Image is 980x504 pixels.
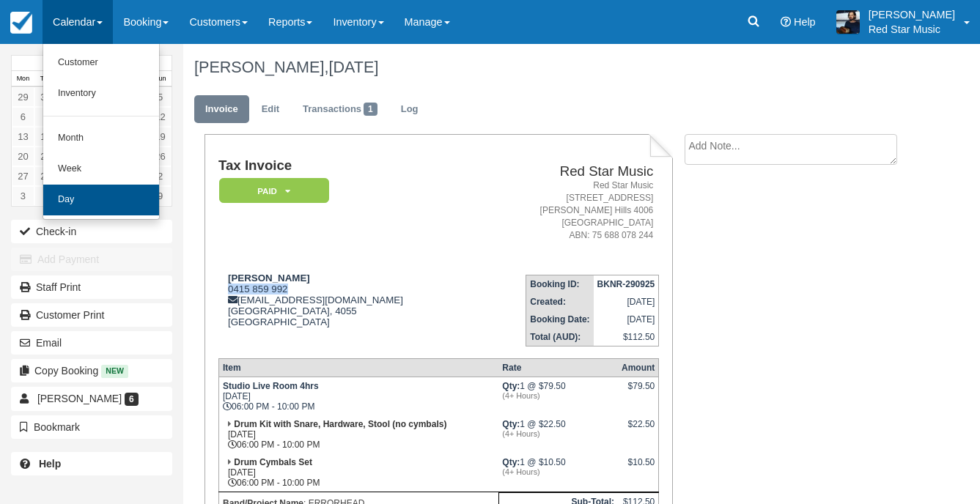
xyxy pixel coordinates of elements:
td: [DATE] 06:00 PM - 10:00 PM [218,453,498,492]
strong: Studio Live Room 4hrs [223,381,319,391]
h1: [PERSON_NAME], [194,59,907,76]
button: Bookmark [11,415,172,439]
address: Red Star Music [STREET_ADDRESS] [PERSON_NAME] Hills 4006 [GEOGRAPHIC_DATA] ABN: 75 688 078 244 [480,179,653,242]
em: (4+ Hours) [502,429,614,438]
td: [DATE] [594,293,659,311]
th: Amount [618,358,659,377]
a: Customer Print [11,303,172,327]
i: Help [781,17,791,27]
td: [DATE] 06:00 PM - 10:00 PM [218,377,498,415]
a: 4 [34,186,57,206]
a: 9 [149,186,172,206]
a: 20 [12,147,34,166]
td: [DATE] 06:00 PM - 10:00 PM [218,415,498,453]
a: 12 [149,107,172,127]
a: 5 [149,87,172,107]
button: Add Payment [11,248,172,271]
a: Invoice [194,95,249,124]
button: Copy Booking New [11,359,172,382]
em: Paid [219,178,329,204]
strong: BKNR-290925 [597,279,655,289]
a: Week [43,154,159,185]
strong: Qty [502,457,520,467]
img: checkfront-main-nav-mini-logo.png [10,12,32,34]
a: 2 [149,166,172,186]
button: Email [11,331,172,355]
a: 13 [12,127,34,147]
a: 26 [149,147,172,166]
em: (4+ Hours) [502,391,614,400]
span: [PERSON_NAME] [37,393,122,404]
div: $10.50 [622,457,655,479]
em: (4+ Hours) [502,467,614,476]
span: Help [794,16,816,28]
td: 1 @ $22.50 [498,415,618,453]
strong: [PERSON_NAME] [228,273,310,283]
strong: Qty [502,419,520,429]
div: $22.50 [622,419,655,441]
a: 27 [12,166,34,186]
a: Customer [43,48,159,78]
td: 1 @ $79.50 [498,377,618,415]
td: [DATE] [594,311,659,328]
a: Day [43,185,159,215]
th: Booking Date: [526,311,594,328]
ul: Calendar [43,44,160,220]
span: [DATE] [328,58,378,76]
div: 0415 859 992 [EMAIL_ADDRESS][DOMAIN_NAME] [GEOGRAPHIC_DATA], 4055 [GEOGRAPHIC_DATA] [218,273,474,346]
a: 14 [34,127,57,147]
strong: Drum Cymbals Set [234,457,312,467]
a: Paid [218,177,324,204]
h2: Red Star Music [480,164,653,179]
div: $79.50 [622,381,655,403]
img: A1 [836,10,860,34]
p: [PERSON_NAME] [869,7,955,22]
th: Booking ID: [526,275,594,293]
a: 6 [12,107,34,127]
a: 29 [12,87,34,107]
a: Help [11,452,172,475]
strong: Drum Kit with Snare, Hardware, Stool (no cymbals) [234,419,446,429]
a: Month [43,123,159,154]
td: 1 @ $10.50 [498,453,618,492]
td: $112.50 [594,328,659,346]
a: 7 [34,107,57,127]
a: 19 [149,127,172,147]
th: Rate [498,358,618,377]
th: Mon [12,71,34,87]
button: Check-in [11,220,172,243]
a: 30 [34,87,57,107]
a: Transactions1 [292,95,388,124]
strong: Qty [502,381,520,391]
a: Inventory [43,78,159,109]
th: Sun [149,71,172,87]
a: 28 [34,166,57,186]
a: Staff Print [11,275,172,299]
a: 3 [12,186,34,206]
a: Log [390,95,430,124]
a: [PERSON_NAME] 6 [11,387,172,410]
span: 1 [364,103,377,116]
th: Tue [34,71,57,87]
a: Edit [251,95,290,124]
th: Created: [526,293,594,311]
span: 6 [125,393,139,406]
a: 21 [34,147,57,166]
th: Item [218,358,498,377]
span: New [101,365,128,377]
th: Total (AUD): [526,328,594,346]
h1: Tax Invoice [218,158,474,174]
p: Red Star Music [869,22,955,37]
b: Help [39,458,61,470]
